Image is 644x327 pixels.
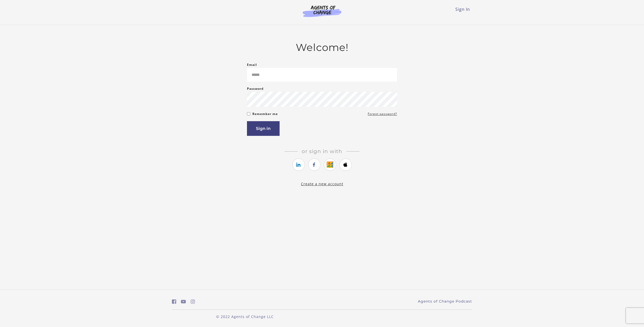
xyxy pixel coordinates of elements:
[252,111,278,117] label: Remember me
[301,181,343,186] a: Create a new account
[247,41,397,54] h2: Welcome!
[172,314,318,319] p: © 2022 Agents of Change LLC
[418,299,472,304] a: Agents of Change Podcast
[191,299,195,304] i: https://www.instagram.com/agentsofchangeprep/ (Open in a new window)
[247,121,280,136] button: Sign in
[308,158,320,171] a: https://courses.thinkific.com/users/auth/facebook?ss%5Breferral%5D=&ss%5Buser_return_to%5D=&ss%5B...
[297,5,347,17] img: Agents of Change Logo
[172,298,176,305] a: https://www.facebook.com/groups/aswbtestprep (Open in a new window)
[172,299,176,304] i: https://www.facebook.com/groups/aswbtestprep (Open in a new window)
[247,86,264,92] label: Password
[298,148,346,154] span: Or sign in with
[368,111,397,117] a: Forgot password?
[455,6,470,12] a: Sign In
[339,158,352,171] a: https://courses.thinkific.com/users/auth/apple?ss%5Breferral%5D=&ss%5Buser_return_to%5D=&ss%5Bvis...
[247,62,257,68] label: Email
[191,298,195,305] a: https://www.instagram.com/agentsofchangeprep/ (Open in a new window)
[181,298,186,305] a: https://www.youtube.com/c/AgentsofChangeTestPrepbyMeaganMitchell (Open in a new window)
[247,121,251,269] label: If you are a human, ignore this field
[324,158,336,171] a: https://courses.thinkific.com/users/auth/google?ss%5Breferral%5D=&ss%5Buser_return_to%5D=&ss%5Bvi...
[181,299,186,304] i: https://www.youtube.com/c/AgentsofChangeTestPrepbyMeaganMitchell (Open in a new window)
[292,158,305,171] a: https://courses.thinkific.com/users/auth/linkedin?ss%5Breferral%5D=&ss%5Buser_return_to%5D=&ss%5B...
